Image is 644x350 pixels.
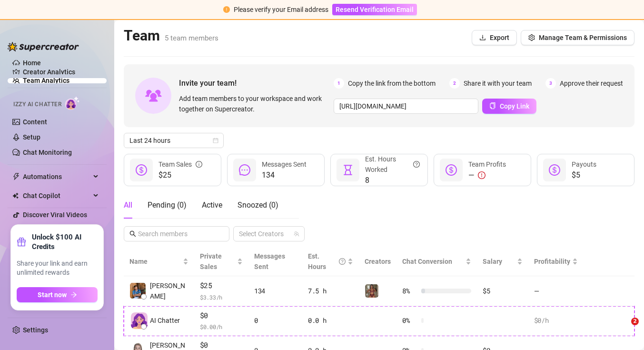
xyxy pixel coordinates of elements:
img: Chester Tagayun… [130,283,146,299]
button: Resend Verification Email [332,4,417,15]
span: download [479,34,486,41]
span: $25 [200,280,243,291]
span: 8 [365,175,420,186]
span: 3 [545,78,556,89]
span: question-circle [339,251,346,272]
img: Greek [365,284,378,298]
span: arrow-right [70,291,77,298]
span: Active [202,200,222,210]
div: Est. Hours Worked [365,154,420,175]
span: 134 [262,170,307,181]
span: Name [129,256,181,267]
a: Discover Viral Videos [23,211,87,219]
span: message [239,164,250,176]
span: Private Sales [200,252,222,270]
div: $5 [483,286,522,296]
span: [PERSON_NAME] [150,280,188,301]
div: Pending ( 0 ) [148,200,187,211]
a: Team Analytics [23,77,69,84]
span: Export [490,34,509,41]
span: AI Chatter [150,315,180,326]
th: Name [124,247,194,276]
span: Manage Team & Permissions [539,34,627,41]
span: 2 [449,78,460,89]
span: 5 team members [165,34,218,42]
span: question-circle [413,154,420,175]
span: team [294,231,299,237]
span: search [129,230,136,237]
span: Copy the link from the bottom [348,78,436,89]
span: Izzy AI Chatter [13,100,61,109]
div: Est. Hours [308,251,346,272]
div: — [468,170,506,181]
th: Creators [359,247,396,276]
strong: Unlock $100 AI Credits [32,232,98,251]
span: Automations [23,169,90,184]
button: Manage Team & Permissions [521,30,634,45]
div: 0.0 h [308,315,354,326]
span: Approve their request [560,78,623,89]
span: copy [489,102,496,109]
span: 8 % [402,286,417,296]
button: Start nowarrow-right [17,287,98,302]
span: Start now [38,291,67,299]
a: Settings [23,326,48,334]
span: Messages Sent [254,252,285,270]
span: Last 24 hours [129,133,218,148]
div: 7.5 h [308,286,354,296]
div: 0 [254,315,297,326]
span: gift [17,237,26,247]
img: Chat Copilot [12,192,19,199]
span: $25 [159,170,202,181]
span: Share it with your team [464,78,532,89]
iframe: Intercom live chat [612,318,634,340]
span: $ 3.33 /h [200,292,243,302]
span: Chat Conversion [402,258,452,265]
span: Profitability [534,258,570,265]
span: exclamation-circle [223,6,230,13]
span: $5 [572,170,596,181]
span: Team Profits [468,160,506,168]
span: Copy Link [500,102,529,110]
span: $ 0.00 /h [200,322,243,331]
div: 134 [254,286,297,296]
span: Snoozed ( 0 ) [238,200,278,210]
span: $0 [200,310,243,321]
span: calendar [213,138,218,143]
td: — [528,276,584,306]
span: Share your link and earn unlimited rewards [17,259,98,278]
div: Team Sales [159,159,202,170]
span: Chat Copilot [23,188,90,203]
a: Setup [23,133,40,141]
img: izzy-ai-chatter-avatar-DDCN_rTZ.svg [131,312,148,329]
span: 1 [334,78,344,89]
span: Salary [483,258,502,265]
span: Add team members to your workspace and work together on Supercreator. [179,93,330,114]
img: logo-BBDzfeDw.svg [8,42,79,51]
span: exclamation-circle [478,171,485,179]
h2: Team [124,27,218,45]
button: Copy Link [482,99,536,114]
span: dollar-circle [446,164,457,176]
a: Chat Monitoring [23,149,72,156]
span: 2 [631,318,639,325]
a: Home [23,59,41,67]
span: Payouts [572,160,596,168]
span: dollar-circle [136,164,147,176]
span: Resend Verification Email [336,6,414,13]
input: Search members [138,229,216,239]
span: hourglass [342,164,354,176]
div: $0 /h [534,315,578,326]
span: info-circle [196,159,202,170]
div: All [124,200,132,211]
div: Please verify your Email address [234,4,328,15]
button: Export [472,30,517,45]
img: AI Chatter [65,96,80,110]
span: thunderbolt [12,173,20,180]
span: Invite your team! [179,77,334,89]
span: Messages Sent [262,160,307,168]
span: dollar-circle [549,164,560,176]
a: Creator Analytics [23,64,99,80]
span: 0 % [402,315,417,326]
span: setting [528,34,535,41]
